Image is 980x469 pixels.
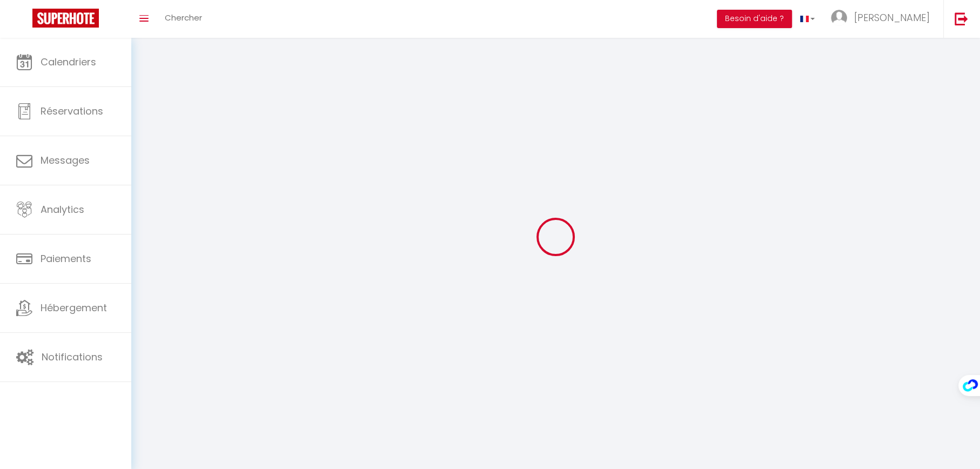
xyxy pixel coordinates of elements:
span: Analytics [41,203,84,216]
button: Ouvrir le widget de chat LiveChat [9,4,41,37]
span: Chercher [165,12,202,23]
span: Messages [41,153,90,167]
button: Besoin d'aide ? [717,10,792,28]
span: [PERSON_NAME] [854,11,930,24]
img: logout [955,12,968,25]
iframe: Chat [934,420,972,461]
img: ... [831,10,847,26]
img: Super Booking [32,9,99,28]
span: Calendriers [41,55,96,69]
span: Hébergement [41,301,107,314]
span: Paiements [41,252,91,265]
span: Notifications [42,350,103,364]
span: Réservations [41,104,103,118]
